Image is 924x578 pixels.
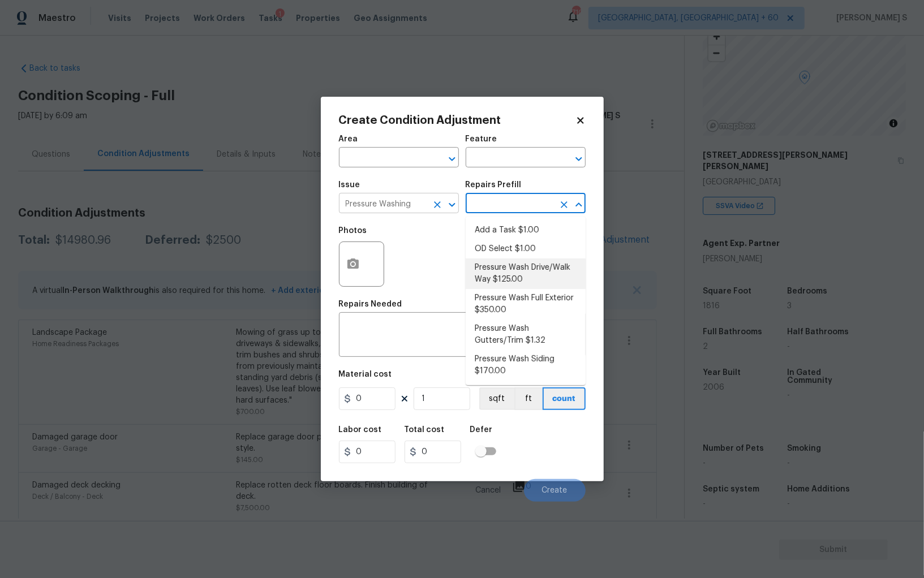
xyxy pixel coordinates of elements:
span: Cancel [476,486,501,495]
h5: Material cost [339,370,392,378]
li: Pressure Wash Full Exterior $350.00 [466,289,586,320]
button: Open [571,151,587,167]
button: count [543,387,586,410]
h5: Defer [470,426,493,434]
button: ft [514,387,543,410]
h5: Repairs Needed [339,300,402,308]
h5: Issue [339,181,360,189]
span: Create [542,486,568,495]
li: Pressure Wash Siding $170.00 [466,350,586,381]
h5: Photos [339,227,367,235]
button: Clear [556,197,572,213]
button: Cancel [458,479,519,502]
li: OD Select $1.00 [466,240,586,258]
button: Create [524,479,586,502]
h5: Area [339,135,358,143]
button: Clear [429,197,445,213]
h2: Create Condition Adjustment [339,115,575,126]
h5: Labor cost [339,426,382,434]
button: Open [444,151,460,167]
button: Close [571,197,587,213]
h5: Total cost [405,426,445,434]
li: Pressure Wash Gutters/Trim $1.32 [466,320,586,350]
h5: Repairs Prefill [466,181,522,189]
button: Open [444,197,460,213]
h5: Feature [466,135,497,143]
li: Add a Task $1.00 [466,221,586,240]
li: Pressure Wash Drive/Walk Way $125.00 [466,258,586,289]
button: sqft [479,387,514,410]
